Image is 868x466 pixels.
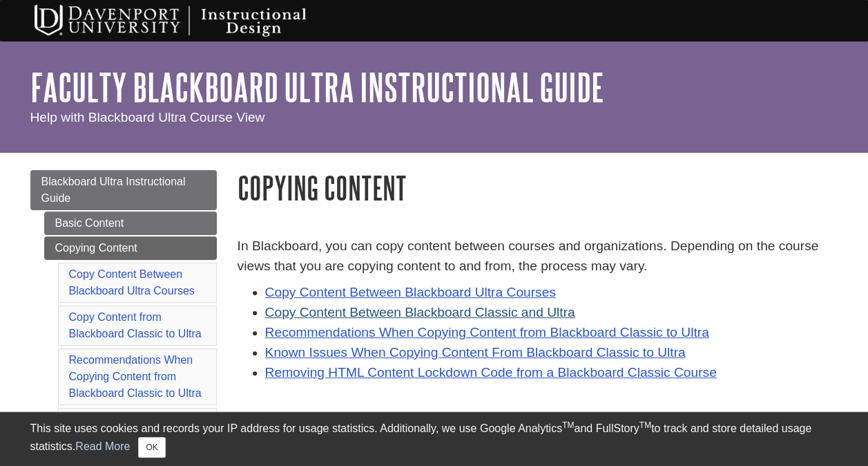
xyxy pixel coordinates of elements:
h1: Copying Content [238,170,838,205]
p: In Blackboard, you can copy content between courses and organizations. Depending on the course vi... [238,236,838,277]
a: Read More [75,440,130,452]
a: Blackboard Ultra Instructional Guide [30,170,217,210]
a: Removing HTML Content Lockdown Code from a Blackboard Classic Course [265,365,717,380]
span: Help with Blackboard Ultra Course View [30,110,265,124]
img: Davenport University Instructional Design [23,3,355,38]
sup: TM [639,420,651,430]
sup: TM [562,420,574,430]
span: Blackboard Ultra Instructional Guide [41,176,186,204]
a: Recommendations When Copying Content from Blackboard Classic to Ultra [69,354,202,399]
a: Known Issues When Copying Content From Blackboard Classic to Ultra [265,345,686,360]
a: Copy Content Between Blackboard Ultra Courses [69,268,195,297]
a: Copy Content from Blackboard Classic to Ultra [69,311,202,339]
a: Basic Content [44,212,217,235]
button: Close [138,437,165,458]
a: Recommendations When Copying Content from Blackboard Classic to Ultra [265,325,709,339]
a: Faculty Blackboard Ultra Instructional Guide [30,66,604,109]
a: Copy Content Between Blackboard Classic and Ultra [265,305,575,319]
a: Copy Content Between Blackboard Ultra Courses [265,285,556,299]
div: This site uses cookies and records your IP address for usage statistics. Additionally, we use Goo... [30,420,838,458]
a: Copying Content [44,236,217,260]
